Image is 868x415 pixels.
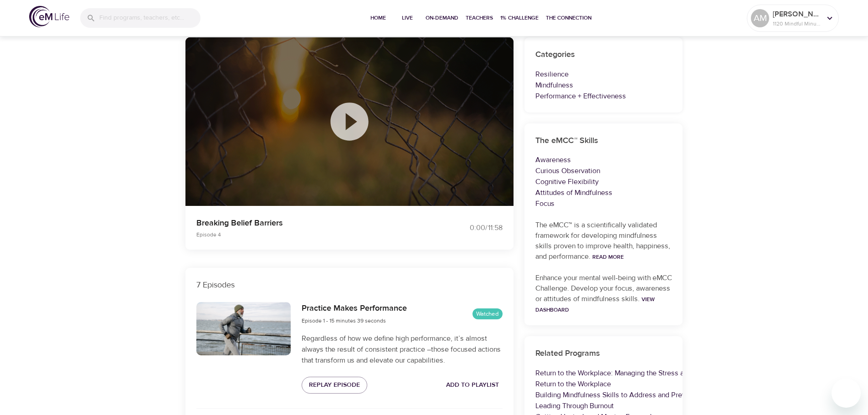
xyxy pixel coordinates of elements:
p: Curious Observation [535,165,672,176]
button: Replay Episode [302,377,367,394]
span: On-Demand [426,13,458,23]
p: Awareness [535,154,672,165]
span: Add to Playlist [446,379,499,391]
p: Regardless of how we define high performance, it’s almost always the result of consistent practic... [302,333,502,366]
iframe: Button to launch messaging window [832,379,861,408]
p: 7 Episodes [196,279,503,291]
h6: The eMCC™ Skills [535,134,672,148]
p: Resilience [535,69,672,80]
a: Read More [592,253,624,261]
h6: Practice Makes Performance [302,302,407,315]
a: Return to the Workplace: Managing the Stress and Anxiety [535,369,718,378]
span: The Connection [546,13,591,23]
p: Focus [535,198,672,209]
button: Add to Playlist [442,377,503,394]
p: Episode 4 [196,231,423,239]
span: Home [367,13,389,23]
a: View Dashboard [535,296,655,313]
a: Leading Through Burnout [535,401,614,410]
span: Teachers [466,13,493,23]
h6: Categories [535,48,672,61]
p: Performance + Effectiveness [535,91,672,102]
p: Breaking Belief Barriers [196,217,423,229]
h6: Related Programs [535,347,672,360]
span: Watched [473,310,503,318]
p: 1120 Mindful Minutes [773,20,821,28]
p: Cognitive Flexibility [535,176,672,187]
span: 1% Challenge [500,13,539,23]
input: Find programs, teachers, etc... [99,8,200,28]
p: The eMCC™ is a scientifically validated framework for developing mindfulness skills proven to imp... [535,220,672,262]
div: AM [751,9,769,27]
span: Episode 1 - 15 minutes 39 seconds [302,317,386,324]
span: Live [396,13,418,23]
a: Return to the Workplace [535,379,611,389]
span: Replay Episode [309,379,360,391]
p: Enhance your mental well-being with eMCC Challenge. Develop your focus, awareness or attitudes of... [535,273,672,315]
a: Building Mindfulness Skills to Address and Prevent Burnout [535,390,722,400]
p: [PERSON_NAME] [773,9,821,20]
img: logo [29,6,69,27]
p: Mindfulness [535,80,672,91]
p: Attitudes of Mindfulness [535,187,672,198]
div: 0:00 / 11:58 [434,223,503,233]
